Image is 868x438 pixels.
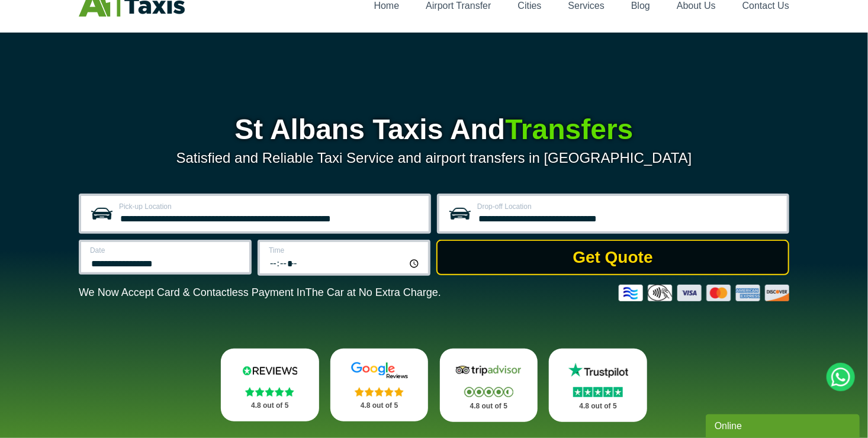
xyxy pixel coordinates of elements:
[221,349,319,421] a: Reviews.io Stars 4.8 out of 5
[269,247,421,254] label: Time
[453,362,524,379] img: Tripadvisor
[79,150,789,166] p: Satisfied and Reliable Taxi Service and airport transfers in [GEOGRAPHIC_DATA]
[355,387,404,397] img: Stars
[568,1,605,11] a: Services
[306,286,441,298] span: The Car at No Extra Charge.
[505,114,633,145] span: Transfers
[234,398,306,413] p: 4.8 out of 5
[562,399,634,414] p: 4.8 out of 5
[677,1,716,11] a: About Us
[90,247,242,254] label: Date
[549,349,647,422] a: Trustpilot Stars 4.8 out of 5
[330,349,429,421] a: Google Stars 4.8 out of 5
[436,240,789,275] button: Get Quote
[426,1,491,11] a: Airport Transfer
[234,362,306,379] img: Reviews.io
[706,412,862,438] iframe: chat widget
[631,1,650,11] a: Blog
[518,1,542,11] a: Cities
[477,203,780,210] label: Drop-off Location
[245,387,294,397] img: Stars
[619,285,789,301] img: Credit And Debit Cards
[464,387,513,397] img: Stars
[573,387,623,397] img: Stars
[344,362,415,379] img: Google
[562,362,634,379] img: Trustpilot
[453,399,525,414] p: 4.8 out of 5
[742,1,789,11] a: Contact Us
[79,115,789,144] h1: St Albans Taxis And
[119,203,422,210] label: Pick-up Location
[374,1,400,11] a: Home
[343,398,416,413] p: 4.8 out of 5
[79,286,441,299] p: We Now Accept Card & Contactless Payment In
[440,349,538,422] a: Tripadvisor Stars 4.8 out of 5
